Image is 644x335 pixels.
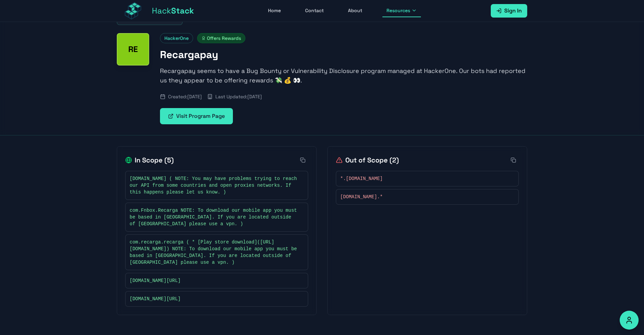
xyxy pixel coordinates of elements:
a: Home [264,4,285,17]
button: Resources [382,4,421,17]
h2: In Scope ( 5 ) [125,155,174,165]
span: Sign In [504,7,522,15]
span: Hack [152,5,194,16]
span: [DOMAIN_NAME][URL] [130,277,181,284]
span: [DOMAIN_NAME].* [340,194,383,200]
h2: Out of Scope ( 2 ) [336,155,399,165]
span: com.recarga.recarga ( * [Play store download]([URL][DOMAIN_NAME]) NOTE: To download our mobile ap... [130,239,297,266]
a: Visit Program Page [160,108,233,124]
a: About [344,4,366,17]
a: Contact [301,4,328,17]
h1: Recargapay [160,49,527,61]
span: HackerOne [160,33,193,43]
span: Created: [DATE] [168,93,202,100]
button: Copy all out-of-scope items [508,155,519,165]
span: [DOMAIN_NAME][URL] [130,295,181,302]
a: Sign In [491,4,527,18]
button: Copy all in-scope items [297,155,308,165]
span: Resources [386,7,410,14]
span: Offers Rewards [197,33,245,43]
span: *.[DOMAIN_NAME] [340,175,383,182]
span: Stack [171,5,194,16]
span: com.Fnbox.Recarga NOTE: To download our mobile app you must be based in [GEOGRAPHIC_DATA]. If you... [130,207,297,227]
span: [DOMAIN_NAME] ( NOTE: You may have problems trying to reach our API from some countries and open ... [130,175,297,196]
p: Recargapay seems to have a Bug Bounty or Vulnerability Disclosure program managed at HackerOne. O... [160,66,527,85]
span: Last Updated: [DATE] [215,93,262,100]
div: Recargapay [117,33,149,66]
button: Accessibility Options [620,311,639,330]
